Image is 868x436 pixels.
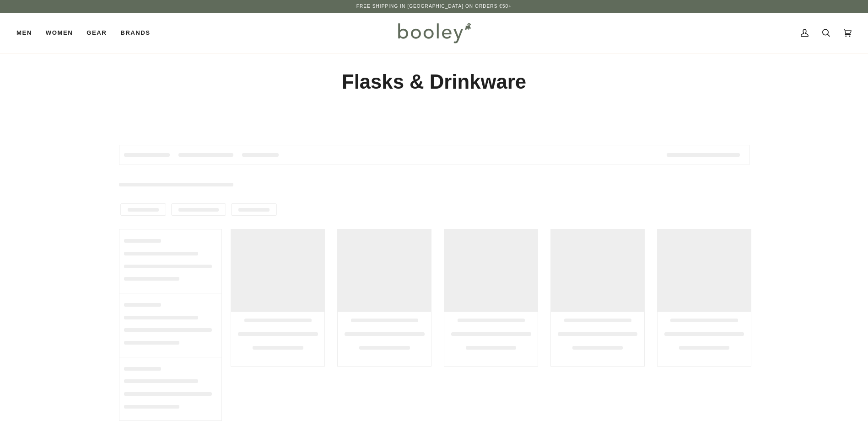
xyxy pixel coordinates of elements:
[394,20,474,46] img: Booley
[80,13,113,53] a: Gear
[119,69,749,95] h1: Flasks & Drinkware
[356,3,512,10] p: Free Shipping in [GEOGRAPHIC_DATA] on Orders €50+
[16,13,39,53] a: Men
[39,13,80,53] a: Women
[120,28,150,37] span: Brands
[46,28,73,37] span: Women
[86,28,107,37] span: Gear
[113,13,157,53] a: Brands
[16,28,32,37] span: Men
